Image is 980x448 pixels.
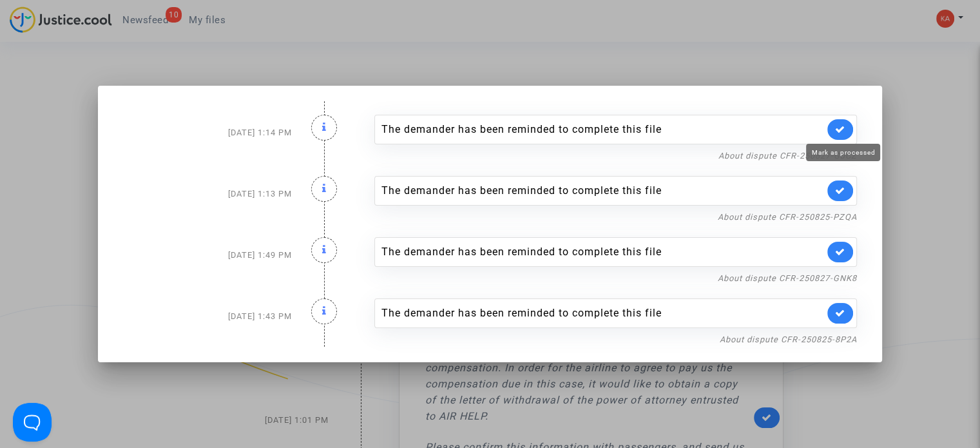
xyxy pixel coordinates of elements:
[720,335,857,344] a: About dispute CFR-250825-8P2A
[113,102,302,163] div: [DATE] 1:14 PM
[381,244,824,260] div: The demander has been reminded to complete this file
[381,306,824,321] div: The demander has been reminded to complete this file
[113,224,302,286] div: [DATE] 1:49 PM
[718,151,857,161] a: About dispute CFR-250827-GJCZ
[113,286,302,347] div: [DATE] 1:43 PM
[381,122,824,137] div: The demander has been reminded to complete this file
[13,403,52,442] iframe: Help Scout Beacon - Open
[113,163,302,224] div: [DATE] 1:13 PM
[718,273,857,283] a: About dispute CFR-250827-GNK8
[718,212,857,222] a: About dispute CFR-250825-PZQA
[381,183,824,199] div: The demander has been reminded to complete this file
